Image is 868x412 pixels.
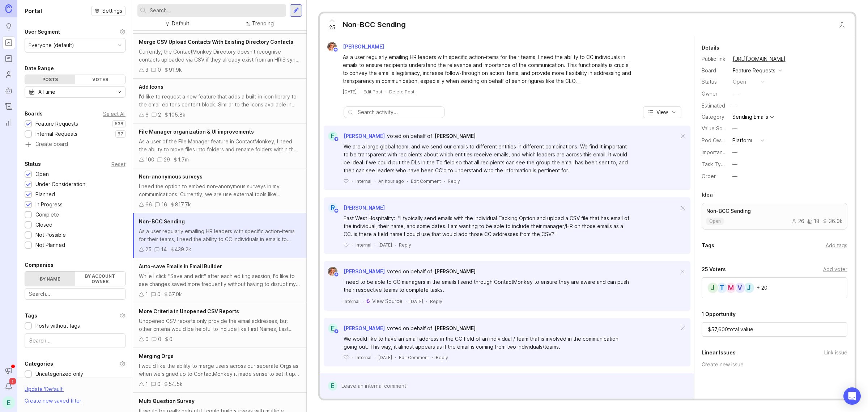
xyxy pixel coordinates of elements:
button: Close button [835,17,849,32]
input: Search... [29,337,121,345]
div: 1 [145,290,148,298]
span: Add Icons [139,84,163,90]
img: member badge [334,329,339,334]
div: Platform [732,136,752,144]
a: Auto-save Emails in Email BuilderWhile I click "Save and edit" after each editing session, I'd li... [133,258,306,303]
div: · [432,354,433,361]
div: voted on behalf of [387,132,432,140]
img: member badge [334,136,339,142]
div: Estimated [702,103,725,108]
button: Settings [91,6,125,16]
a: [PERSON_NAME] [434,268,476,276]
div: E [328,324,337,333]
p: open [709,218,721,224]
div: Tags [25,311,37,320]
div: Update ' Default ' [25,385,64,397]
div: Select All [103,112,125,116]
span: View Source [372,298,403,304]
div: Link issue [824,349,847,357]
a: Non-BCC SendingAs a user regularly emailing HR leaders with specific action-items for their teams... [133,213,306,258]
div: 0 [158,66,161,74]
div: Reply [430,298,442,304]
div: — [732,160,737,168]
div: Planned [35,190,55,198]
button: Notifications [2,380,15,393]
div: Delete Post [389,89,414,95]
span: [PERSON_NAME] [344,268,385,274]
span: [PERSON_NAME] [434,133,476,139]
div: · [444,178,445,184]
span: [PERSON_NAME] [434,268,476,274]
a: Create board [25,142,125,148]
a: [PERSON_NAME] [434,324,476,332]
div: Owner [702,90,727,98]
label: Value Scale [702,125,729,131]
span: 1 [9,378,16,384]
a: Portal [2,36,15,49]
div: · [395,242,396,248]
img: Bronwen W [326,267,340,276]
div: Internal [356,354,371,361]
div: 1 [145,380,148,388]
div: 6 [145,111,149,119]
a: [PERSON_NAME] [434,132,476,140]
label: Pod Ownership [702,137,739,143]
div: We would like to have an email address in the CC field of an individual / team that is involved i... [344,335,633,351]
div: Date Range [25,64,54,73]
div: Edit Comment [399,354,429,361]
label: Importance [702,149,729,155]
p: 538 [115,121,123,127]
div: · [352,242,353,248]
a: Non-BCC Sendingopen261836.0k [702,203,847,230]
div: 54.5k [169,380,183,388]
a: Bronwen W[PERSON_NAME] [323,42,390,51]
div: Feature Requests [35,120,78,128]
div: J [743,282,755,294]
div: Internal Requests [35,130,77,138]
div: 36.0k [822,219,843,224]
div: Not Possible [35,231,66,239]
a: Roadmaps [2,52,15,65]
a: Changelog [2,100,15,113]
div: voted on behalf of [387,268,432,276]
div: Create new saved filter [25,397,81,405]
div: 25 [145,245,152,253]
div: East West Hospitality: "I typically send emails with the Individual Tacking Option and upload a C... [344,214,633,238]
div: Categories [25,360,53,368]
span: Non-anonymous surveys [139,173,203,180]
div: 0 [158,335,161,343]
label: Task Type [702,161,727,167]
div: open [733,78,746,86]
a: [DATE] [343,89,357,95]
time: [DATE] [378,242,392,248]
div: Reply [399,242,411,248]
div: Public link [702,55,727,63]
div: Tags [702,241,714,250]
span: More Criteria in Unopened CSV Reports [139,308,239,314]
a: Merging OrgsI would like the ability to merge users across our separate Orgs as when we signed up... [133,348,306,393]
a: [URL][DOMAIN_NAME] [731,54,788,64]
div: · [426,298,427,304]
a: File Manager organization & UI improvementsAs a user of the File Manager feature in ContactMonkey... [133,123,306,168]
div: Reply [436,354,448,361]
h1: Portal [25,7,42,15]
img: member badge [334,272,339,277]
span: Merging Orgs [139,353,174,359]
div: Closed [35,221,52,229]
div: Non-BCC Sending [343,20,406,30]
div: Reply [448,178,460,184]
div: Default [172,20,189,28]
div: While I click "Save and edit" after each editing session, I'd like to see changes saved more freq... [139,272,301,288]
span: Merge CSV Upload Contacts With Existing Directory Contacts [139,39,293,45]
a: E[PERSON_NAME] [324,324,385,333]
span: [PERSON_NAME] [434,325,476,331]
button: View [643,106,681,118]
div: 817.7k [175,201,191,209]
div: · [407,178,408,184]
div: Open [35,170,49,178]
div: · [362,298,363,304]
div: Companies [25,261,54,269]
div: As a user of the File Manager feature in ContactMonkey, I need the ability to move files into fol... [139,138,301,154]
img: member badge [333,47,339,52]
a: Add IconsI'd like to request a new feature that adds a built-in icon library to the email editor'... [133,79,306,123]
